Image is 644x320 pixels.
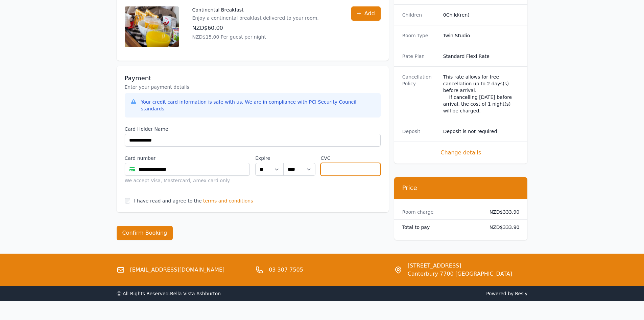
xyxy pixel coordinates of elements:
label: CVC [320,155,380,162]
p: NZD$60.00 [192,24,319,32]
dd: 0 Child(ren) [443,12,520,18]
span: Add [364,9,375,18]
span: Canterbury 7700 [GEOGRAPHIC_DATA] [408,270,512,278]
span: Powered by [325,290,528,297]
p: Continental Breakfast [192,6,319,13]
span: terms and conditions [203,197,253,204]
span: ⓒ All Rights Reserved. Bella Vista Ashburton [117,291,221,296]
dd: NZD$333.90 [484,209,520,215]
dd: Deposit is not required [443,128,520,135]
img: Continental Breakfast [125,6,179,47]
p: NZD$15.00 Per guest per night [192,34,319,40]
button: Confirm Booking [117,226,173,240]
dt: Deposit [402,128,438,135]
div: Your credit card information is safe with us. We are in compliance with PCI Security Council stan... [141,99,375,112]
a: [EMAIL_ADDRESS][DOMAIN_NAME] [130,266,225,274]
div: We accept Visa, Mastercard, Amex card only. [125,177,250,184]
a: 03 307 7505 [269,266,303,274]
dt: Rate Plan [402,53,438,60]
label: . [283,155,315,162]
label: Card Holder Name [125,126,381,132]
dd: Twin Studio [443,32,520,39]
p: Enter your payment details [125,84,381,90]
h3: Payment [125,74,381,82]
span: Change details [402,149,520,157]
a: Resly [515,291,527,296]
dd: NZD$333.90 [484,224,520,231]
div: This rate allows for free cancellation up to 2 days(s) before arrival. If cancelling [DATE] befor... [443,73,520,114]
h3: Price [402,184,520,192]
dt: Cancellation Policy [402,73,438,114]
label: Card number [125,155,250,162]
button: Add [351,6,381,21]
dt: Children [402,12,438,18]
label: Expire [255,155,283,162]
label: I have read and agree to the [134,198,202,204]
span: [STREET_ADDRESS] [408,262,512,270]
dd: Standard Flexi Rate [443,53,520,60]
dt: Room Type [402,32,438,39]
dt: Room charge [402,209,479,215]
p: Enjoy a continental breakfast delivered to your room. [192,15,319,21]
dt: Total to pay [402,224,479,231]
